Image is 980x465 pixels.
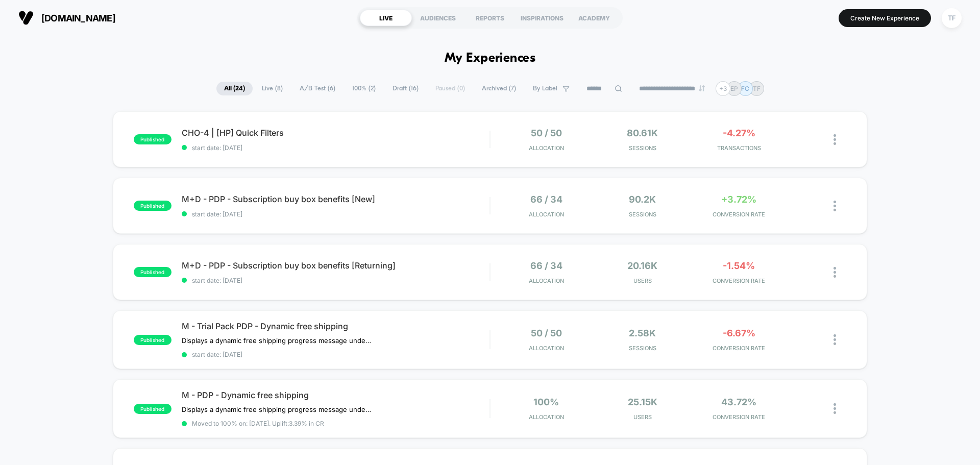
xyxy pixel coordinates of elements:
span: M - PDP - Dynamic free shipping [182,390,489,400]
span: M - Trial Pack PDP - Dynamic free shipping [182,321,489,331]
span: Allocation [529,345,564,352]
span: CONVERSION RATE [693,211,785,218]
div: TF [942,8,962,28]
div: + 3 [716,81,730,96]
span: published [134,201,171,211]
span: 100% [533,397,559,407]
div: AUDIENCES [412,10,464,26]
span: published [134,404,171,414]
div: ACADEMY [568,10,620,26]
span: 2.58k [629,328,656,338]
span: start date: [DATE] [182,351,489,358]
span: Displays a dynamic free shipping progress message under the CTA on PDPs. When on the Trial Pack P... [182,336,371,345]
span: CONVERSION RATE [693,277,785,284]
span: 66 / 34 [530,260,562,271]
span: CHO-4 | [HP] Quick Filters [182,128,489,138]
span: M+D - PDP - Subscription buy box benefits [Returning] [182,260,489,271]
span: 50 / 50 [531,128,562,138]
span: 20.16k [627,260,657,271]
span: Allocation [529,144,564,152]
span: Draft ( 16 ) [385,82,426,95]
span: published [134,267,171,277]
span: 43.72% [721,397,756,407]
span: Live ( 8 ) [254,82,290,95]
span: TRANSACTIONS [693,144,785,152]
span: Archived ( 7 ) [474,82,524,95]
span: Displays a dynamic free shipping progress message under the CTA on PDPs (excluding Trial Pack PDP... [182,405,371,413]
button: Create New Experience [839,9,931,27]
img: close [834,267,836,278]
p: TF [753,85,761,92]
span: 25.15k [628,397,657,407]
button: TF [939,8,965,29]
p: FC [741,85,749,92]
img: close [834,201,836,211]
span: -4.27% [723,128,755,138]
span: 90.2k [629,194,656,205]
span: By Label [533,85,557,92]
span: 80.61k [627,128,658,138]
span: Sessions [597,345,689,352]
span: All ( 24 ) [216,82,253,95]
span: 50 / 50 [531,328,562,338]
span: +3.72% [721,194,756,205]
span: start date: [DATE] [182,144,489,152]
p: EP [730,85,738,92]
div: LIVE [360,10,412,26]
img: end [699,85,705,91]
span: 66 / 34 [530,194,562,205]
span: Moved to 100% on: [DATE] . Uplift: 3.39% in CR [192,420,324,427]
span: Allocation [529,413,564,421]
button: [DOMAIN_NAME] [15,10,118,26]
span: Users [597,277,689,284]
span: published [134,134,171,144]
span: [DOMAIN_NAME] [41,13,115,23]
span: Sessions [597,211,689,218]
img: Visually logo [18,10,34,26]
span: CONVERSION RATE [693,413,785,421]
span: start date: [DATE] [182,277,489,284]
span: Sessions [597,144,689,152]
span: published [134,335,171,345]
span: A/B Test ( 6 ) [292,82,343,95]
div: REPORTS [464,10,516,26]
img: close [834,134,836,145]
span: -6.67% [723,328,755,338]
span: CONVERSION RATE [693,345,785,352]
span: M+D - PDP - Subscription buy box benefits [New] [182,194,489,204]
span: -1.54% [723,260,755,271]
img: close [834,403,836,414]
span: start date: [DATE] [182,210,489,218]
img: close [834,334,836,345]
span: 100% ( 2 ) [345,82,383,95]
div: INSPIRATIONS [516,10,568,26]
span: Allocation [529,211,564,218]
span: Users [597,413,689,421]
span: Allocation [529,277,564,284]
h1: My Experiences [445,51,536,66]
